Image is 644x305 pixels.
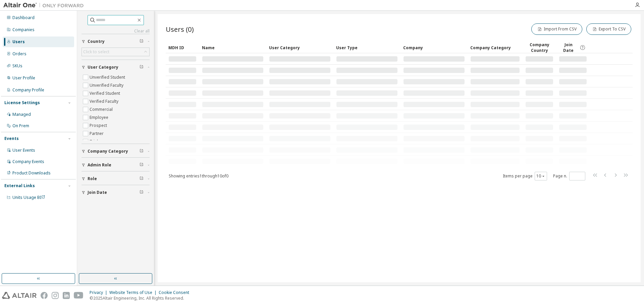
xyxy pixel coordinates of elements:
[82,28,150,34] a: Clear all
[525,42,553,53] div: Company Country
[3,2,87,9] img: Altair One
[503,172,547,180] span: Items per page
[90,105,114,113] label: Commercial
[12,170,51,176] div: Product Downloads
[90,130,105,138] label: Partner
[4,136,19,141] div: Events
[531,23,582,35] button: Import From CSV
[12,195,45,200] span: Units Usage BI
[90,89,121,97] label: Verified Student
[140,190,144,195] span: Clear filter
[159,290,193,295] div: Cookie Consent
[88,65,118,70] span: User Category
[90,295,193,301] p: © 2025 Altair Engineering, Inc. All Rights Reserved.
[88,162,111,168] span: Admin Role
[90,97,120,105] label: Verified Faculty
[12,27,35,32] div: Companies
[12,51,26,57] div: Orders
[83,49,109,55] div: Click to select
[90,290,109,295] div: Privacy
[166,24,194,34] span: Users (0)
[536,173,545,179] button: 10
[12,75,35,81] div: User Profile
[90,73,126,81] label: Unverified Student
[12,112,31,117] div: Managed
[109,290,159,295] div: Website Terms of Use
[90,138,99,146] label: Trial
[74,292,84,299] img: youtube.svg
[2,292,37,299] img: altair_logo.svg
[336,42,398,53] div: User Type
[82,158,150,172] button: Admin Role
[470,42,520,53] div: Company Category
[41,292,48,299] img: facebook.svg
[169,173,228,179] span: Showing entries 1 through 10 of 0
[88,149,128,154] span: Company Category
[12,15,35,20] div: Dashboard
[140,149,144,154] span: Clear filter
[586,23,631,35] button: Export To CSV
[580,45,586,51] svg: Date when the user was first added or directly signed up. If the user was deleted and later re-ad...
[82,185,150,200] button: Join Date
[269,42,331,53] div: User Category
[403,42,465,53] div: Company
[140,176,144,181] span: Clear filter
[4,183,35,188] div: External Links
[140,162,144,168] span: Clear filter
[12,148,35,153] div: User Events
[90,113,110,122] label: Employee
[52,292,59,299] img: instagram.svg
[140,65,144,70] span: Clear filter
[12,63,22,69] div: SKUs
[90,122,108,130] label: Prospect
[140,39,144,44] span: Clear filter
[90,81,125,89] label: Unverified Faculty
[4,100,40,105] div: License Settings
[202,42,264,53] div: Name
[63,292,70,299] img: linkedin.svg
[553,172,585,180] span: Page n.
[82,48,149,56] div: Click to select
[82,144,150,159] button: Company Category
[12,159,44,164] div: Company Events
[559,42,578,53] span: Join Date
[12,123,29,129] div: On Prem
[88,190,107,195] span: Join Date
[82,171,150,186] button: Role
[12,87,44,93] div: Company Profile
[82,60,150,75] button: User Category
[168,42,197,53] div: MDH ID
[12,39,25,45] div: Users
[82,34,150,49] button: Country
[88,176,97,181] span: Role
[88,39,105,44] span: Country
